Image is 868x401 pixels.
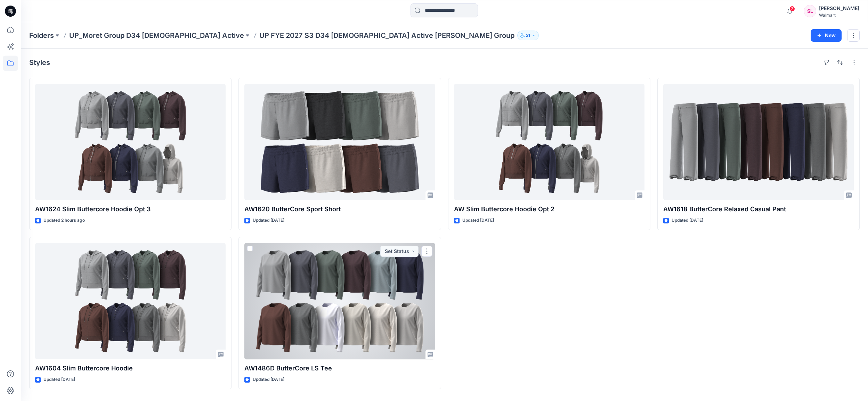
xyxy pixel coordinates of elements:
[29,58,50,67] h4: Styles
[35,243,226,359] a: AW1604 Slim Buttercore Hoodie
[244,84,435,200] a: AW1620 ButterCore Sport Short
[454,204,644,214] p: AW Slim Buttercore Hoodie Opt 2
[259,31,514,40] p: UP FYE 2027 S3 D34 [DEMOGRAPHIC_DATA] Active [PERSON_NAME] Group
[253,376,284,383] p: Updated [DATE]
[244,243,435,359] a: AW1486D ButterCore LS Tee
[244,363,435,373] p: AW1486D ButterCore LS Tee
[819,13,859,18] div: Walmart
[462,217,494,224] p: Updated [DATE]
[35,84,226,200] a: AW1624 Slim Buttercore Hoodie Opt 3
[663,204,854,214] p: AW1618 ButterCore Relaxed Casual Pant
[663,84,854,200] a: AW1618 ButterCore Relaxed Casual Pant
[43,217,85,224] p: Updated 2 hours ago
[819,4,859,13] div: [PERSON_NAME]
[35,204,226,214] p: AW1624 Slim Buttercore Hoodie Opt 3
[35,363,226,373] p: AW1604 Slim Buttercore Hoodie
[517,31,539,40] button: 21
[69,31,244,40] a: UP_Moret Group D34 [DEMOGRAPHIC_DATA] Active
[244,204,435,214] p: AW1620 ButterCore Sport Short
[43,376,75,383] p: Updated [DATE]
[454,84,644,200] a: AW Slim Buttercore Hoodie Opt 2
[526,32,530,39] p: 21
[789,6,795,11] span: 7
[804,5,816,17] div: SL
[253,217,284,224] p: Updated [DATE]
[29,31,54,40] a: Folders
[672,217,703,224] p: Updated [DATE]
[811,29,842,42] button: New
